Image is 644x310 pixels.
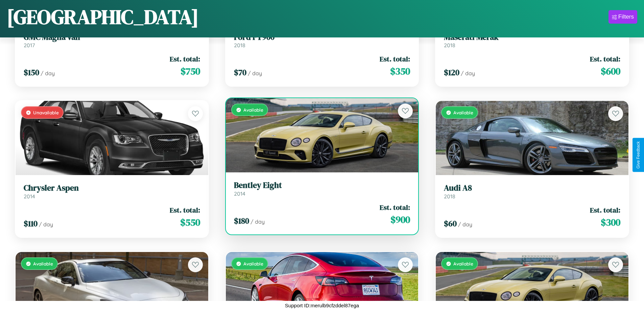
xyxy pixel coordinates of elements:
[444,42,455,49] span: 2018
[243,261,263,266] span: Available
[444,67,459,78] span: $ 120
[636,141,641,169] div: Give Feedback
[453,261,473,266] span: Available
[24,67,39,78] span: $ 150
[234,180,410,197] a: Bentley Eight2014
[33,110,59,115] span: Unavailable
[390,213,410,226] span: $ 900
[33,261,53,266] span: Available
[234,32,410,49] a: Ford FT9002018
[180,216,200,229] span: $ 550
[380,54,410,64] span: Est. total:
[243,107,263,113] span: Available
[24,183,200,193] h3: Chrysler Aspen
[251,218,265,225] span: / day
[618,13,634,20] div: Filters
[39,221,53,228] span: / day
[24,42,35,49] span: 2017
[453,110,473,115] span: Available
[234,180,410,190] h3: Bentley Eight
[461,70,475,77] span: / day
[7,3,199,31] h1: [GEOGRAPHIC_DATA]
[444,218,457,229] span: $ 60
[285,301,359,310] p: Support ID: merulb9cfzddel87ega
[24,32,200,49] a: GMC Magna Van2017
[24,193,35,200] span: 2014
[444,183,620,200] a: Audi A82018
[390,64,410,78] span: $ 350
[234,42,245,49] span: 2018
[248,70,262,77] span: / day
[444,193,455,200] span: 2018
[458,221,472,228] span: / day
[444,183,620,193] h3: Audi A8
[444,32,620,49] a: Maserati Merak2018
[234,215,249,226] span: $ 180
[181,64,200,78] span: $ 750
[234,67,246,78] span: $ 70
[24,183,200,200] a: Chrysler Aspen2014
[24,218,38,229] span: $ 110
[170,54,200,64] span: Est. total:
[234,190,245,197] span: 2014
[170,205,200,215] span: Est. total:
[590,54,620,64] span: Est. total:
[601,64,620,78] span: $ 600
[380,202,410,212] span: Est. total:
[601,216,620,229] span: $ 300
[609,10,637,24] button: Filters
[590,205,620,215] span: Est. total:
[41,70,55,77] span: / day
